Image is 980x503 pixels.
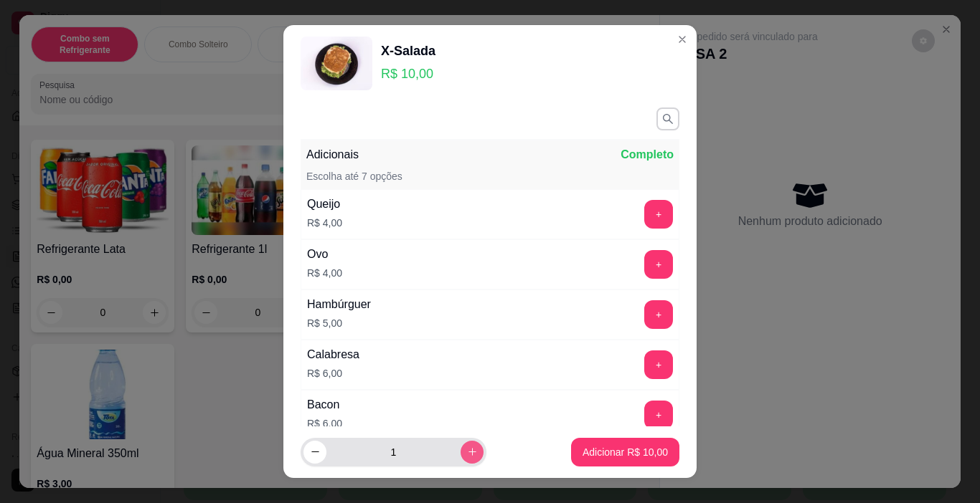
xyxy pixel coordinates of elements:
button: decrease-product-quantity [303,441,326,464]
p: Completo [621,146,674,163]
button: add [644,300,673,329]
p: Adicionar R$ 10,00 [583,445,668,459]
button: Close [671,28,694,51]
button: add [644,250,673,279]
button: increase-product-quantity [461,441,484,464]
p: Adicionais [306,146,359,163]
p: R$ 6,00 [307,416,342,431]
button: add [644,350,673,379]
div: Ovo [307,246,342,263]
button: add [644,401,673,429]
button: Adicionar R$ 10,00 [571,438,679,466]
div: X-Salada [381,41,435,61]
div: Queijo [307,196,342,213]
p: R$ 4,00 [307,216,342,230]
p: R$ 6,00 [307,366,359,380]
div: Hambúrguer [307,296,371,313]
p: R$ 10,00 [381,64,435,84]
div: Bacon [307,396,342,413]
p: Escolha até 7 opções [306,169,402,183]
p: R$ 5,00 [307,316,371,330]
div: Calabresa [307,346,359,363]
button: add [644,200,673,229]
img: product-image [301,37,372,90]
p: R$ 4,00 [307,266,342,280]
